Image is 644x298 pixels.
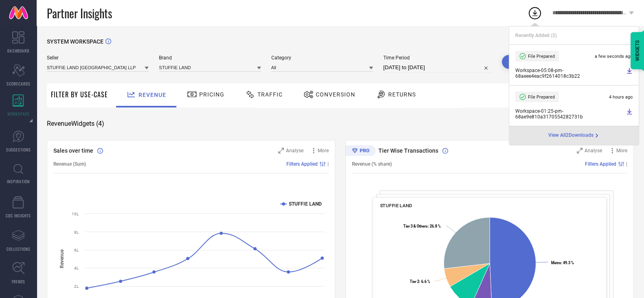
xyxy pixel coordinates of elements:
[159,55,261,61] span: Brand
[318,148,329,153] span: More
[7,111,30,117] span: WORKSPACE
[626,108,633,120] a: Download
[6,147,31,153] span: SUGGESTIONS
[74,248,79,252] text: 6L
[289,201,322,207] text: STUFFIE LAND
[352,161,392,167] span: Revenue (% share)
[410,279,419,284] tspan: Tier 2
[403,224,428,228] tspan: Tier 3 & Others
[47,5,112,22] span: Partner Insights
[7,81,31,87] span: SCORECARDS
[53,147,93,154] span: Sales over time
[11,278,25,285] span: TRENDS
[528,54,555,59] span: File Prepared
[609,94,633,100] span: 4 hours ago
[316,91,355,98] span: Conversion
[53,161,86,167] span: Revenue (Sum)
[271,55,373,61] span: Category
[626,161,627,167] span: |
[515,33,557,38] span: Recently Added ( 2 )
[585,161,616,167] span: Filters Applied
[47,55,149,61] span: Seller
[515,68,624,79] span: Workspace - 05:08-pm - 68aeee4eac9f2614018c3b22
[585,148,602,153] span: Analyse
[327,161,329,167] span: |
[528,94,555,100] span: File Prepared
[410,279,430,284] text: : 6.6 %
[7,246,31,252] span: COLLECTIONS
[577,148,582,153] svg: Zoom
[388,91,416,98] span: Returns
[59,249,65,268] tspan: Revenue
[6,213,31,219] span: CDC INSIGHTS
[286,161,318,167] span: Filters Applied
[403,224,441,228] text: : 26.8 %
[515,108,624,120] span: Workspace - 01:25-pm - 68ae9e810a3170554282731b
[74,230,79,234] text: 8L
[551,261,574,265] text: : 49.3 %
[548,132,600,139] a: View All2Downloads
[47,38,103,45] span: SYSTEM WORKSPACE
[383,63,492,72] input: Select time period
[74,266,79,270] text: 4L
[72,212,79,216] text: 10L
[383,55,492,61] span: Time Period
[378,147,438,154] span: Tier Wise Transactions
[257,91,283,98] span: Traffic
[7,178,30,184] span: INSPIRATION
[199,91,224,98] span: Pricing
[548,132,593,139] span: View All 2 Downloads
[528,6,542,20] div: Open download list
[551,261,561,265] tspan: Metro
[138,92,166,98] span: Revenue
[74,284,79,289] text: 2L
[7,48,29,54] span: DASHBOARD
[345,145,376,158] div: Premium
[380,203,412,208] span: STUFFIE LAND
[616,148,627,153] span: More
[595,54,633,59] span: a few seconds ago
[626,68,633,79] a: Download
[548,132,600,139] div: Open download page
[47,120,104,128] span: Revenue Widgets ( 4 )
[51,90,108,99] span: Filter By Use-Case
[278,148,284,153] svg: Zoom
[286,148,303,153] span: Analyse
[502,55,546,69] button: Search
